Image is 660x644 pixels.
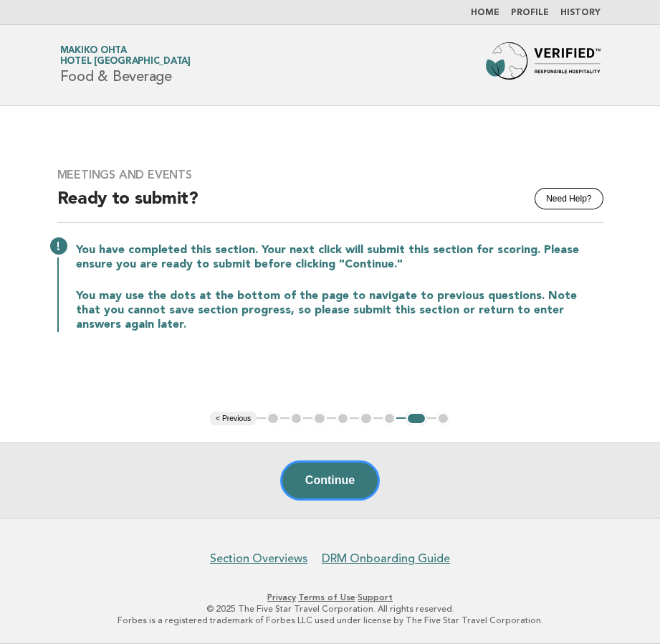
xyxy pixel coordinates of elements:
button: Need Help? [535,188,603,209]
button: 7 [406,412,426,426]
span: Hotel [GEOGRAPHIC_DATA] [60,57,191,67]
a: Support [358,592,393,602]
button: Continue [280,460,380,501]
a: DRM Onboarding Guide [322,551,450,566]
a: Home [471,9,499,17]
a: Terms of Use [298,592,355,602]
p: Forbes is a registered trademark of Forbes LLC used under license by The Five Star Travel Corpora... [20,615,640,626]
a: History [560,9,601,17]
h3: Meetings and Events [57,168,603,182]
p: You have completed this section. Your next click will submit this section for scoring. Please ens... [76,243,603,272]
a: Profile [511,9,549,17]
h2: Ready to submit? [57,188,603,223]
button: < Previous [210,412,257,426]
p: © 2025 The Five Star Travel Corporation. All rights reserved. [20,603,640,615]
a: Privacy [267,592,296,602]
img: Forbes Travel Guide [486,42,601,88]
a: Section Overviews [210,551,307,566]
p: · · [20,592,640,603]
p: You may use the dots at the bottom of the page to navigate to previous questions. Note that you c... [76,289,603,332]
h1: Food & Beverage [60,47,191,84]
a: Makiko OhtaHotel [GEOGRAPHIC_DATA] [60,46,191,66]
